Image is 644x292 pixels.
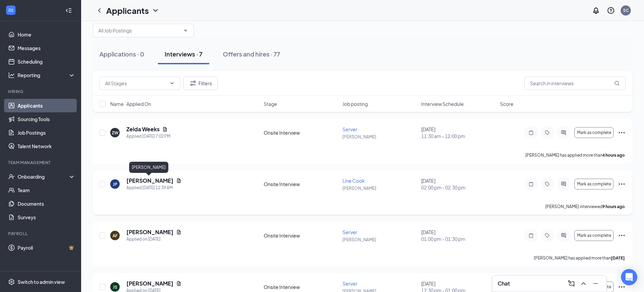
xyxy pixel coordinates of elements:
div: Applications · 0 [99,50,144,58]
p: [PERSON_NAME] [342,134,417,140]
p: [PERSON_NAME] has applied more than . [534,255,626,261]
a: Team [18,183,75,197]
a: Scheduling [18,55,75,68]
svg: Note [527,181,535,187]
button: ComposeMessage [566,278,577,289]
button: ChevronUp [578,278,589,289]
span: 01:00 pm - 01:30 pm [421,235,496,242]
span: Mark as complete [577,233,611,238]
button: Filter Filters [183,76,218,90]
div: Onboarding [18,173,70,180]
div: Onsite Interview [264,129,338,136]
span: 11:30 am - 12:00 pm [421,133,496,139]
a: Documents [18,197,75,210]
a: Applicants [18,99,75,112]
span: Interview Schedule [421,100,464,107]
div: Applied on [DATE] [126,236,182,243]
span: Score [500,100,514,107]
span: Line Cook [342,178,365,184]
div: Onsite Interview [264,284,338,290]
span: Name · Applied On [110,100,151,107]
div: JS [113,284,117,290]
svg: Document [176,229,182,235]
a: Surveys [18,210,75,224]
button: Mark as complete [574,230,614,241]
div: ZW [112,130,118,136]
b: 9 hours ago [602,204,625,209]
svg: Ellipses [618,180,626,188]
svg: Note [527,233,535,238]
p: [PERSON_NAME] has applied more than . [525,152,626,158]
svg: Tag [543,181,551,187]
svg: Ellipses [618,129,626,137]
button: Mark as complete [574,179,614,189]
svg: WorkstreamLogo [7,7,14,14]
div: Applied [DATE] 12:39 AM [126,184,182,191]
div: Onsite Interview [264,181,338,187]
svg: Analysis [8,72,15,78]
div: JP [113,181,117,187]
input: All Stages [105,80,167,87]
svg: UserCheck [8,173,15,180]
svg: Document [162,127,168,132]
p: [PERSON_NAME] [342,237,417,243]
svg: ChevronDown [183,28,188,33]
a: Talent Network [18,139,75,153]
svg: ChevronLeft [95,6,103,15]
svg: ActiveChat [559,181,568,187]
svg: Document [176,281,182,286]
div: [PERSON_NAME] [129,162,168,173]
svg: Notifications [592,6,600,15]
svg: Filter [189,79,197,87]
a: Job Postings [18,126,75,139]
div: Open Intercom Messenger [621,269,637,285]
span: Server [342,126,357,132]
span: Stage [264,100,277,107]
input: All Job Postings [98,27,180,34]
b: [DATE] [611,255,625,261]
span: Server [342,280,357,287]
span: Mark as complete [577,182,611,186]
div: SC [623,7,629,13]
div: [DATE] [421,229,496,242]
svg: Collapse [65,7,72,14]
h5: Zelda Weeks [126,126,160,133]
b: 4 hours ago [602,153,625,158]
h5: [PERSON_NAME] [126,177,173,184]
svg: Tag [543,130,551,135]
svg: Document [176,178,182,183]
svg: MagnifyingGlass [614,81,620,86]
button: Minimize [590,278,601,289]
svg: Note [527,130,535,135]
input: Search in interviews [524,76,626,90]
a: Home [18,28,75,41]
svg: QuestionInfo [607,6,615,15]
span: 02:00 pm - 02:30 pm [421,184,496,191]
div: [DATE] [421,126,496,139]
div: Reporting [18,72,76,78]
div: Applied [DATE] 7:02 PM [126,133,170,140]
span: Mark as complete [577,130,611,135]
svg: Tag [543,233,551,238]
svg: ChevronDown [169,81,175,86]
h5: [PERSON_NAME] [126,280,173,287]
div: Hiring [8,89,74,94]
a: Sourcing Tools [18,112,75,126]
h1: Applicants [106,5,149,16]
svg: Settings [8,278,15,285]
div: AF [113,233,118,239]
div: [DATE] [421,177,496,191]
button: Mark as complete [574,127,614,138]
div: Interviews · 7 [165,50,202,58]
svg: ActiveChat [559,130,568,135]
svg: ChevronDown [151,6,160,15]
span: Job posting [342,100,368,107]
div: Payroll [8,231,74,237]
svg: ChevronUp [579,279,588,288]
div: Offers and hires · 77 [223,50,280,58]
svg: Ellipses [618,231,626,240]
div: Onsite Interview [264,232,338,239]
div: Team Management [8,160,74,165]
p: [PERSON_NAME] [342,185,417,191]
svg: Minimize [592,279,600,288]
